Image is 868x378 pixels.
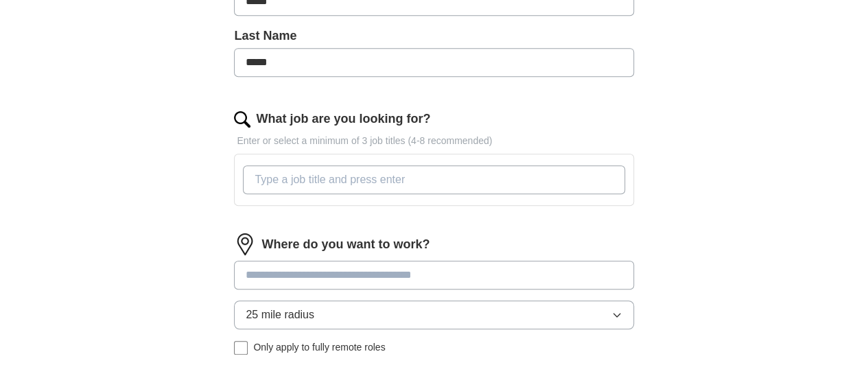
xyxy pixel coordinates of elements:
span: 25 mile radius [246,307,314,323]
img: location.png [234,233,256,255]
input: Only apply to fully remote roles [234,341,248,355]
label: Last Name [234,27,633,45]
button: 25 mile radius [234,300,633,329]
span: Only apply to fully remote roles [253,340,385,355]
label: Where do you want to work? [261,235,430,254]
label: What job are you looking for? [256,110,430,128]
img: search.png [234,111,250,128]
p: Enter or select a minimum of 3 job titles (4-8 recommended) [234,134,633,148]
input: Type a job title and press enter [243,165,624,194]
